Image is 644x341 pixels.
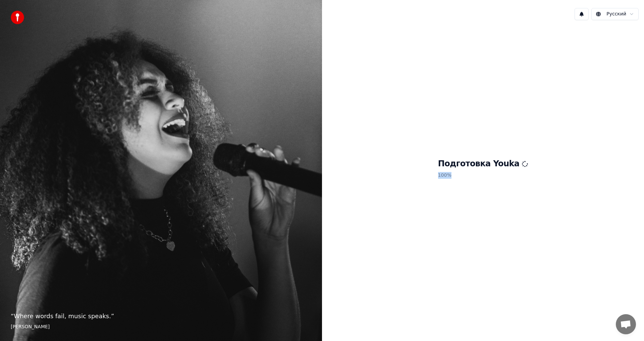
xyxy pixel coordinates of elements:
[11,324,311,330] footer: [PERSON_NAME]
[11,11,24,24] img: youka
[438,169,528,181] p: 100 %
[11,311,311,321] p: “ Where words fail, music speaks. ”
[616,314,636,334] div: Открытый чат
[438,159,528,169] h1: Подготовка Youka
